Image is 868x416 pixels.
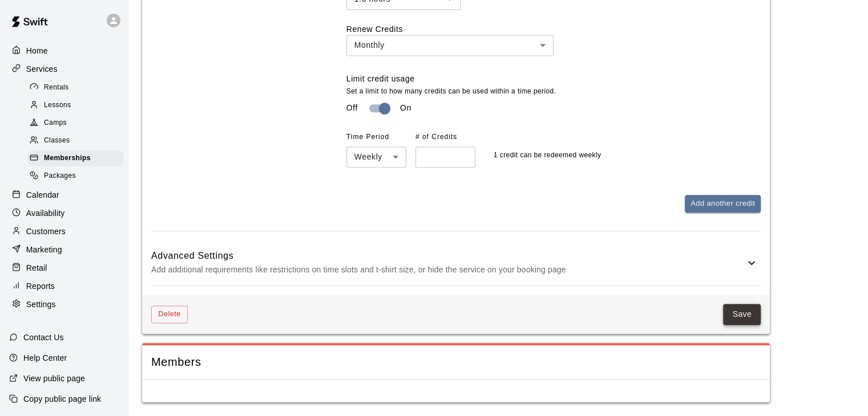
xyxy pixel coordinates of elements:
[23,332,64,343] p: Contact Us
[27,115,124,131] div: Camps
[23,393,101,405] p: Copy public page link
[9,278,119,295] a: Reports
[9,223,119,240] a: Customers
[9,296,119,313] a: Settings
[9,186,119,203] a: Calendar
[9,42,119,59] a: Home
[27,96,128,114] a: Lessons
[151,263,745,277] p: Add additional requirements like restrictions on time slots and t-shirt size, or hide the service...
[151,354,761,370] span: Members
[26,189,59,201] p: Calendar
[27,115,128,132] a: Camps
[26,45,48,56] p: Home
[26,226,66,237] p: Customers
[346,146,406,168] div: Weekly
[346,102,358,114] p: Off
[27,168,128,185] a: Packages
[723,304,761,325] button: Save
[44,153,91,164] span: Memberships
[27,133,124,149] div: Classes
[23,373,85,384] p: View public page
[346,128,399,146] span: Time Period
[9,205,119,222] a: Availability
[9,241,119,258] a: Marketing
[44,170,76,182] span: Packages
[27,79,128,96] a: Rentals
[27,150,124,166] div: Memberships
[400,102,411,114] p: On
[346,86,761,97] p: Set a limit to how many credits can be used within a time period.
[44,135,70,146] span: Classes
[9,259,119,276] a: Retail
[151,240,761,286] div: Advanced SettingsAdd additional requirements like restrictions on time slots and t-shirt size, or...
[494,150,601,161] p: 1 credit can be redeemed weekly
[346,25,403,34] label: Renew Credits
[27,150,128,168] a: Memberships
[26,299,56,310] p: Settings
[44,82,69,93] span: Rentals
[26,280,55,292] p: Reports
[27,97,124,113] div: Lessons
[26,207,65,219] p: Availability
[685,195,761,213] button: Add another credit
[44,117,67,129] span: Camps
[27,80,124,96] div: Rentals
[26,262,47,274] p: Retail
[23,352,67,364] p: Help Center
[9,60,119,78] a: Services
[26,63,58,75] p: Services
[415,128,475,146] span: # of Credits
[26,244,62,255] p: Marketing
[27,132,128,150] a: Classes
[44,100,71,111] span: Lessons
[346,74,415,83] label: Limit credit usage
[27,168,124,184] div: Packages
[151,305,188,323] button: Delete
[151,248,745,263] h6: Advanced Settings
[346,35,554,56] div: Monthly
